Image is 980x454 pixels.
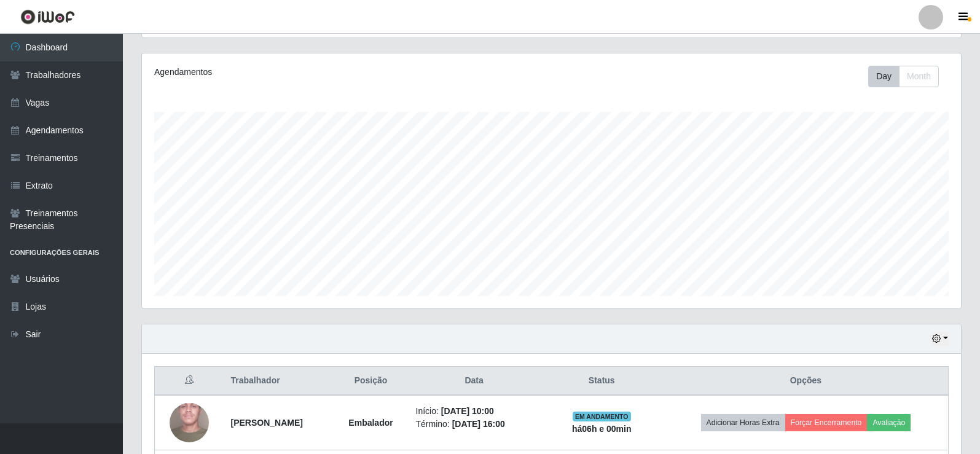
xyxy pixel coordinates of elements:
[416,405,533,418] li: Início:
[701,414,785,431] button: Adicionar Horas Extra
[334,367,409,396] th: Posição
[868,66,900,87] button: Day
[868,66,949,87] div: Toolbar with button groups
[899,66,939,87] button: Month
[572,424,632,434] strong: há 06 h e 00 min
[441,406,494,416] time: [DATE] 10:00
[20,9,75,25] img: CoreUI Logo
[540,367,664,396] th: Status
[224,367,334,396] th: Trabalhador
[452,419,505,429] time: [DATE] 16:00
[231,418,303,428] strong: [PERSON_NAME]
[867,414,911,431] button: Avaliação
[409,367,540,396] th: Data
[154,66,474,79] div: Agendamentos
[664,367,949,396] th: Opções
[868,66,939,87] div: First group
[785,414,868,431] button: Forçar Encerramento
[348,418,393,428] strong: Embalador
[416,418,533,431] li: Término:
[573,412,631,421] span: EM ANDAMENTO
